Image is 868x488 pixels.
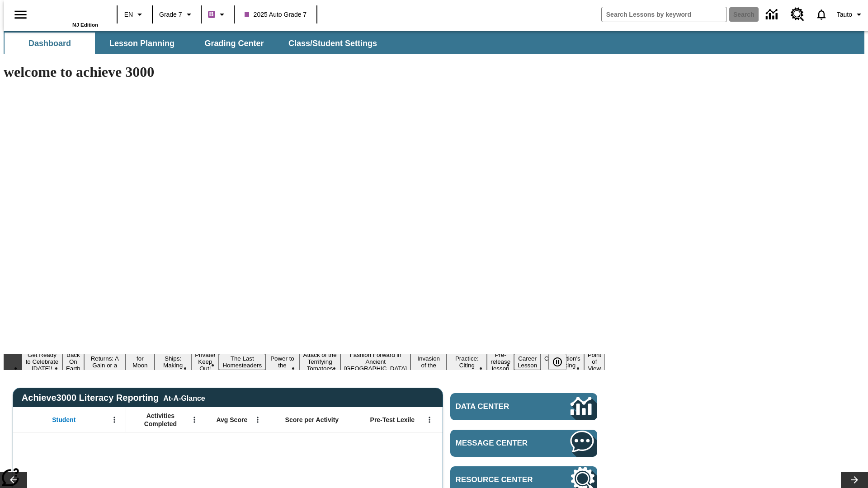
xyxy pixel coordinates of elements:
[22,393,205,403] span: Achieve3000 Literacy Reporting
[833,6,868,23] button: Profile/Settings
[602,7,726,22] input: search field
[299,350,340,373] button: Slide 9 Attack of the Terrifying Tomatoes
[131,412,190,428] span: Activities Completed
[4,64,605,80] h1: welcome to achieve 3000
[62,350,84,373] button: Slide 2 Back On Earth
[4,31,864,54] div: SubNavbar
[97,33,187,54] button: Lesson Planning
[288,38,377,49] span: Class/Student Settings
[514,354,541,370] button: Slide 14 Career Lesson
[22,350,62,373] button: Slide 1 Get Ready to Celebrate Juneteenth!
[265,347,299,377] button: Slide 8 Solar Power to the People
[410,347,447,377] button: Slide 11 The Invasion of the Free CD
[340,350,410,373] button: Slide 10 Fashion Forward in Ancient Rome
[189,33,279,54] button: Grading Center
[456,475,543,484] span: Resource Center
[120,6,149,23] button: Language: EN, Select a language
[456,439,543,448] span: Message Center
[785,2,810,27] a: Resource Center, Will open in new tab
[209,9,214,20] span: B
[28,38,71,49] span: Dashboard
[163,393,205,403] div: At-A-Glance
[447,347,487,377] button: Slide 12 Mixed Practice: Citing Evidence
[39,4,98,22] a: Home
[251,413,264,427] button: Open Menu
[548,354,566,370] button: Pause
[109,38,175,49] span: Lesson Planning
[423,413,436,427] button: Open Menu
[7,1,34,28] button: Open side menu
[155,347,191,377] button: Slide 5 Cruise Ships: Making Waves
[159,10,182,19] span: Grade 7
[156,6,198,23] button: Grade: Grade 7, Select a grade
[760,2,785,27] a: Data Center
[191,350,219,373] button: Slide 6 Private! Keep Out!
[84,347,126,377] button: Slide 3 Free Returns: A Gain or a Drain?
[39,3,98,28] div: Home
[126,347,155,377] button: Slide 4 Time for Moon Rules?
[188,413,201,427] button: Open Menu
[281,33,384,54] button: Class/Student Settings
[837,10,852,19] span: Tauto
[52,416,75,424] span: Student
[450,430,597,457] a: Message Center
[72,22,98,28] span: NJ Edition
[487,350,514,373] button: Slide 13 Pre-release lesson
[456,402,540,411] span: Data Center
[108,413,121,427] button: Open Menu
[810,3,833,26] a: Notifications
[5,33,95,54] button: Dashboard
[4,33,385,54] div: SubNavbar
[584,350,605,373] button: Slide 16 Point of View
[204,6,231,23] button: Boost Class color is purple. Change class color
[216,416,247,424] span: Avg Score
[541,347,584,377] button: Slide 15 The Constitution's Balancing Act
[124,10,133,19] span: EN
[370,416,415,424] span: Pre-Test Lexile
[285,416,339,424] span: Score per Activity
[204,38,264,49] span: Grading Center
[841,472,868,488] button: Lesson carousel, Next
[548,354,576,370] div: Pause
[245,10,307,19] span: 2025 Auto Grade 7
[450,393,597,420] a: Data Center
[219,354,265,370] button: Slide 7 The Last Homesteaders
